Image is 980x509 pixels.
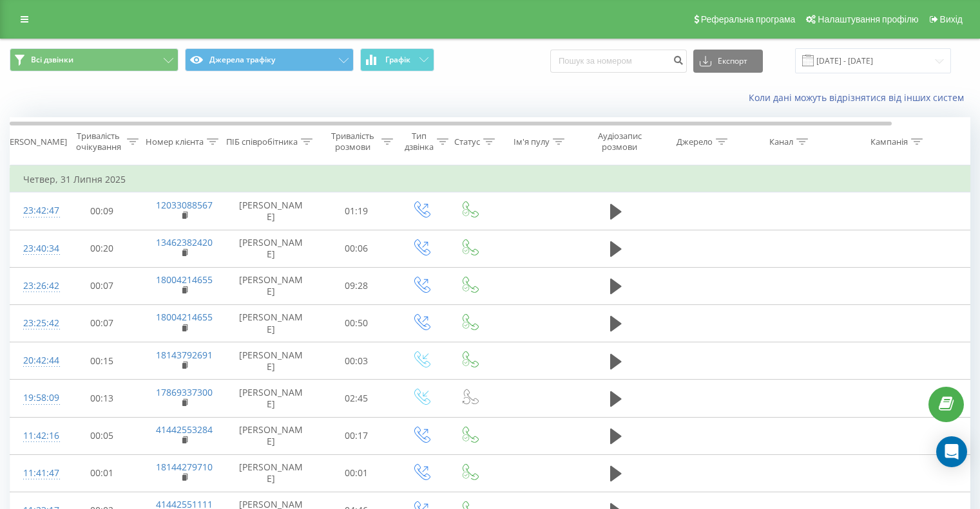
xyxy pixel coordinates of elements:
[870,136,908,147] div: Кампанія
[146,136,204,147] div: Номер клієнта
[226,454,316,492] td: [PERSON_NAME]
[316,342,397,380] td: 00:03
[226,192,316,230] td: [PERSON_NAME]
[156,461,213,473] a: 18144279710
[226,267,316,304] td: [PERSON_NAME]
[360,48,434,71] button: Графік
[23,198,49,223] div: 23:42:47
[62,342,142,380] td: 00:15
[316,267,397,304] td: 09:28
[2,136,67,147] div: [PERSON_NAME]
[23,348,49,373] div: 20:42:44
[769,136,793,147] div: Канал
[405,131,434,153] div: Тип дзвінка
[156,311,213,323] a: 18004214655
[23,385,49,411] div: 19:58:09
[226,136,298,147] div: ПІБ співробітника
[701,14,796,24] span: Реферальна програма
[23,311,49,336] div: 23:25:42
[316,454,397,492] td: 00:01
[327,131,378,153] div: Тривалість розмови
[10,48,178,71] button: Всі дзвінки
[316,304,397,342] td: 00:50
[156,236,213,248] a: 13462382420
[226,417,316,454] td: [PERSON_NAME]
[514,136,550,147] div: Ім'я пулу
[62,417,142,454] td: 00:05
[550,50,687,73] input: Пошук за номером
[156,349,213,361] a: 18143792691
[156,386,213,398] a: 17869337300
[156,199,213,211] a: 12033088567
[818,14,918,24] span: Налаштування профілю
[23,461,49,486] div: 11:41:47
[693,50,763,73] button: Експорт
[62,454,142,492] td: 00:01
[226,342,316,380] td: [PERSON_NAME]
[226,230,316,267] td: [PERSON_NAME]
[62,267,142,304] td: 00:07
[385,55,410,64] span: Графік
[226,380,316,417] td: [PERSON_NAME]
[677,136,713,147] div: Джерело
[749,91,970,104] a: Коли дані можуть відрізнятися вiд інших систем
[454,136,480,147] div: Статус
[23,273,49,299] div: 23:26:42
[62,304,142,342] td: 00:07
[156,273,213,286] a: 18004214655
[185,48,354,71] button: Джерела трафіку
[23,236,49,261] div: 23:40:34
[31,55,73,65] span: Всі дзвінки
[316,192,397,230] td: 01:19
[226,304,316,342] td: [PERSON_NAME]
[62,230,142,267] td: 00:20
[316,230,397,267] td: 00:06
[73,131,124,153] div: Тривалість очікування
[316,417,397,454] td: 00:17
[156,423,213,436] a: 41442553284
[936,436,967,467] div: Open Intercom Messenger
[940,14,963,24] span: Вихід
[62,192,142,230] td: 00:09
[62,380,142,417] td: 00:13
[23,423,49,449] div: 11:42:16
[316,380,397,417] td: 02:45
[588,131,651,153] div: Аудіозапис розмови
